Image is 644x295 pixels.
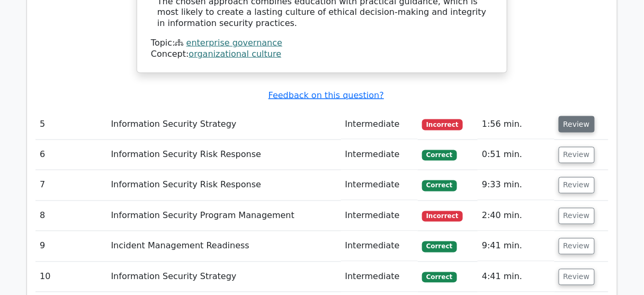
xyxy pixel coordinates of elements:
[341,201,418,231] td: Intermediate
[341,262,418,292] td: Intermediate
[35,262,107,292] td: 10
[559,147,595,163] button: Review
[559,269,595,285] button: Review
[422,180,457,191] span: Correct
[107,109,341,140] td: Information Security Strategy
[341,109,418,140] td: Intermediate
[559,116,595,133] button: Review
[478,201,554,231] td: 2:40 min.
[186,38,282,48] a: enterprise governance
[478,170,554,201] td: 9:33 min.
[151,38,493,49] div: Topic:
[559,177,595,194] button: Review
[269,90,384,100] a: Feedback on this question?
[341,140,418,170] td: Intermediate
[422,272,457,283] span: Correct
[478,262,554,292] td: 4:41 min.
[107,201,341,231] td: Information Security Program Management
[35,231,107,262] td: 9
[559,208,595,224] button: Review
[341,170,418,201] td: Intermediate
[422,211,463,222] span: Incorrect
[107,231,341,262] td: Incident Management Readiness
[35,140,107,170] td: 6
[559,238,595,255] button: Review
[107,170,341,201] td: Information Security Risk Response
[107,140,341,170] td: Information Security Risk Response
[422,150,457,161] span: Correct
[151,49,493,60] div: Concept:
[478,231,554,262] td: 9:41 min.
[341,231,418,262] td: Intermediate
[107,262,341,292] td: Information Security Strategy
[189,49,282,59] a: organizational culture
[35,109,107,140] td: 5
[478,140,554,170] td: 0:51 min.
[35,170,107,201] td: 7
[478,109,554,140] td: 1:56 min.
[35,201,107,231] td: 8
[422,241,457,252] span: Correct
[422,119,463,130] span: Incorrect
